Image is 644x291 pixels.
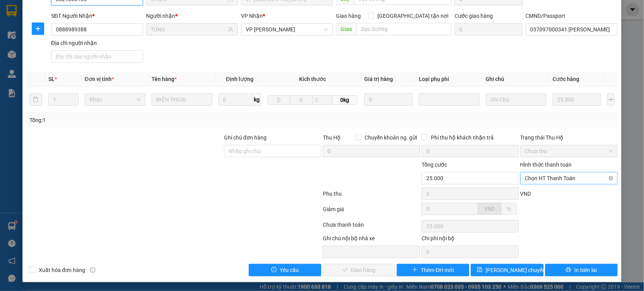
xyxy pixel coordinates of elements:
span: plus [412,267,418,273]
span: plus [32,26,44,32]
li: Số 10 ngõ 15 Ngọc Hồi, Q.[PERSON_NAME], [GEOGRAPHIC_DATA] [72,19,324,29]
span: [GEOGRAPHIC_DATA] tận nơi [374,12,451,20]
input: R [290,95,313,105]
span: Giao [336,23,356,35]
li: Hotline: 19001155 [72,29,324,38]
input: Ghi chú đơn hàng [224,145,321,157]
span: Chọn HT Thanh Toán [525,172,613,184]
span: 0kg [332,95,358,105]
span: VP Lê Duẩn [246,24,328,35]
span: Chưa thu [525,145,613,157]
span: save [477,267,482,273]
input: Cước giao hàng [455,23,523,36]
span: VP Nhận [241,13,263,19]
label: Cước giao hàng [455,13,493,19]
span: Xuất hóa đơn hàng [36,266,88,274]
div: Trạng thái Thu Hộ [520,133,618,142]
button: printerIn biên lai [545,264,618,276]
button: plus [32,22,44,35]
span: VND [484,206,495,212]
label: Hình thức thanh toán [520,162,572,168]
span: Thu Hộ [323,134,341,141]
span: kg [253,93,261,106]
div: SĐT Người Nhận [51,12,143,20]
input: Địa chỉ của người nhận [51,50,143,63]
button: checkGiao hàng [323,264,395,276]
span: Thêm ĐH mới [421,266,454,274]
span: Yêu cầu [280,266,299,274]
div: Địa chỉ người nhận [51,39,143,47]
div: Giảm giá [322,205,421,219]
div: Ghi chú nội bộ nhà xe [323,234,420,246]
span: % [507,206,511,212]
span: printer [566,267,571,273]
span: SL [48,76,55,82]
span: Phí thu hộ khách nhận trả [428,133,497,142]
span: Cước hàng [553,76,579,82]
span: Định lượng [226,76,253,82]
button: plusThêm ĐH mới [397,264,469,276]
b: GỬI : VP [PERSON_NAME] [10,56,135,69]
th: Ghi chú [483,72,550,87]
img: logo.jpg [10,10,48,48]
button: plus [607,93,615,106]
span: close-circle [609,176,613,181]
span: user [228,27,233,32]
input: 0 [364,93,413,106]
span: Chuyển khoản ng. gửi [362,133,420,142]
input: C [312,95,333,105]
input: Dọc đường [356,23,451,35]
span: info-circle [90,267,95,273]
span: Khác [90,94,141,105]
div: Tổng: 1 [29,116,249,124]
label: Ghi chú đơn hàng [224,134,267,141]
div: Chi phí nội bộ [422,234,519,246]
span: exclamation-circle [271,267,277,273]
button: exclamation-circleYêu cầu [249,264,321,276]
button: delete [29,93,42,106]
span: Tổng cước [422,162,447,168]
input: 0 [553,93,601,106]
span: Giao hàng [336,13,361,19]
span: In biên lai [574,266,597,274]
input: VD: Bàn, Ghế [152,93,212,106]
div: CMND/Passport [526,12,618,20]
th: Loại phụ phí [416,72,483,87]
span: Giá trị hàng [364,76,393,82]
div: Phụ thu [322,189,421,203]
input: Ghi Chú [486,93,547,106]
span: Kích thước [299,76,326,82]
input: Tên người nhận [151,25,226,34]
span: Đơn vị tính [85,76,114,82]
input: D [267,95,290,105]
span: [PERSON_NAME] chuyển hoàn [486,266,559,274]
div: Chưa thanh toán [322,220,421,234]
span: VND [520,191,531,197]
button: save[PERSON_NAME] chuyển hoàn [471,264,543,276]
span: Tên hàng [152,76,177,82]
div: Người nhận [146,12,238,20]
